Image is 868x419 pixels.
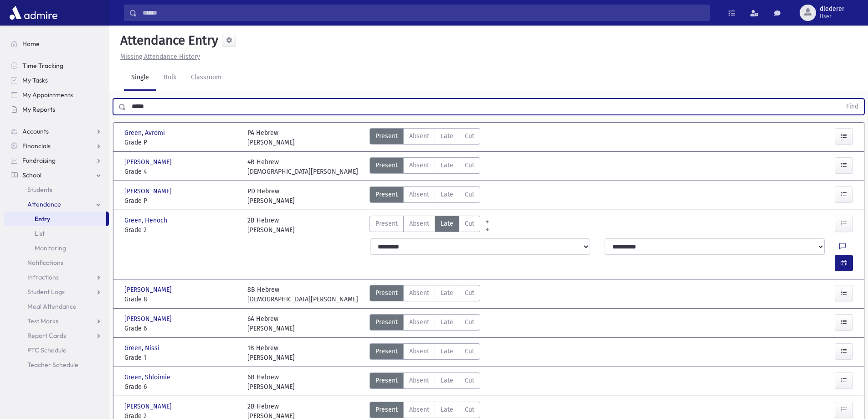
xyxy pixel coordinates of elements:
[247,186,295,206] div: PD Hebrew [PERSON_NAME]
[465,160,474,170] span: Cut
[441,288,453,298] span: Late
[124,343,161,353] span: Green, Nissi
[124,225,238,235] span: Grade 2
[247,372,295,392] div: 6B Hebrew [PERSON_NAME]
[22,156,56,165] span: Fundraising
[441,405,453,414] span: Late
[375,160,398,170] span: Present
[370,372,480,392] div: AttTypes
[375,219,398,228] span: Present
[124,186,174,196] span: [PERSON_NAME]
[27,361,78,369] span: Teacher Schedule
[4,124,109,139] a: Accounts
[22,76,48,84] span: My Tasks
[247,343,295,362] div: 1B Hebrew [PERSON_NAME]
[4,314,109,328] a: Test Marks
[375,405,398,414] span: Present
[156,65,184,91] a: Bulk
[465,190,474,199] span: Cut
[27,346,67,354] span: PTC Schedule
[4,182,109,197] a: Students
[4,285,109,299] a: Student Logs
[441,190,453,199] span: Late
[22,91,73,99] span: My Appointments
[841,99,864,114] button: Find
[35,244,66,252] span: Monitoring
[4,226,109,241] a: List
[27,273,59,281] span: Infractions
[409,288,429,298] span: Absent
[184,65,229,91] a: Classroom
[375,347,398,356] span: Present
[124,157,174,167] span: [PERSON_NAME]
[4,73,109,88] a: My Tasks
[22,142,51,150] span: Financials
[124,65,156,91] a: Single
[370,216,480,235] div: AttTypes
[370,186,480,206] div: AttTypes
[247,216,295,235] div: 2B Hebrew [PERSON_NAME]
[35,215,50,223] span: Entry
[4,102,109,117] a: My Reports
[820,5,844,13] span: dlederer
[4,299,109,314] a: Meal Attendance
[370,285,480,304] div: AttTypes
[375,317,398,327] span: Present
[465,347,474,356] span: Cut
[22,62,63,70] span: Time Tracking
[375,288,398,298] span: Present
[124,295,238,304] span: Grade 8
[4,58,109,73] a: Time Tracking
[137,5,709,21] input: Search
[441,376,453,385] span: Late
[4,270,109,285] a: Infractions
[124,353,238,362] span: Grade 1
[375,190,398,199] span: Present
[27,288,65,296] span: Student Logs
[4,241,109,255] a: Monitoring
[409,160,429,170] span: Absent
[124,324,238,333] span: Grade 6
[465,219,474,228] span: Cut
[22,127,49,135] span: Accounts
[247,157,358,176] div: 4B Hebrew [DEMOGRAPHIC_DATA][PERSON_NAME]
[124,372,172,382] span: Green, Shloimie
[124,128,167,138] span: Green, Avromi
[409,190,429,199] span: Absent
[247,128,295,147] div: PA Hebrew [PERSON_NAME]
[27,186,52,194] span: Students
[117,53,200,61] a: Missing Attendance History
[124,285,174,295] span: [PERSON_NAME]
[370,128,480,147] div: AttTypes
[465,376,474,385] span: Cut
[4,328,109,343] a: Report Cards
[370,343,480,362] div: AttTypes
[409,376,429,385] span: Absent
[465,288,474,298] span: Cut
[27,259,63,267] span: Notifications
[409,405,429,414] span: Absent
[4,212,106,226] a: Entry
[27,317,58,325] span: Test Marks
[124,382,238,392] span: Grade 6
[370,157,480,176] div: AttTypes
[7,4,60,22] img: AdmirePro
[124,314,174,324] span: [PERSON_NAME]
[117,33,218,48] h5: Attendance Entry
[370,314,480,333] div: AttTypes
[441,219,453,228] span: Late
[4,168,109,182] a: School
[4,357,109,372] a: Teacher Schedule
[247,314,295,333] div: 6A Hebrew [PERSON_NAME]
[22,171,41,179] span: School
[124,138,238,147] span: Grade P
[27,331,66,340] span: Report Cards
[4,197,109,212] a: Attendance
[441,317,453,327] span: Late
[375,376,398,385] span: Present
[409,347,429,356] span: Absent
[4,88,109,102] a: My Appointments
[409,131,429,141] span: Absent
[120,53,200,61] u: Missing Attendance History
[247,285,358,304] div: 8B Hebrew [DEMOGRAPHIC_DATA][PERSON_NAME]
